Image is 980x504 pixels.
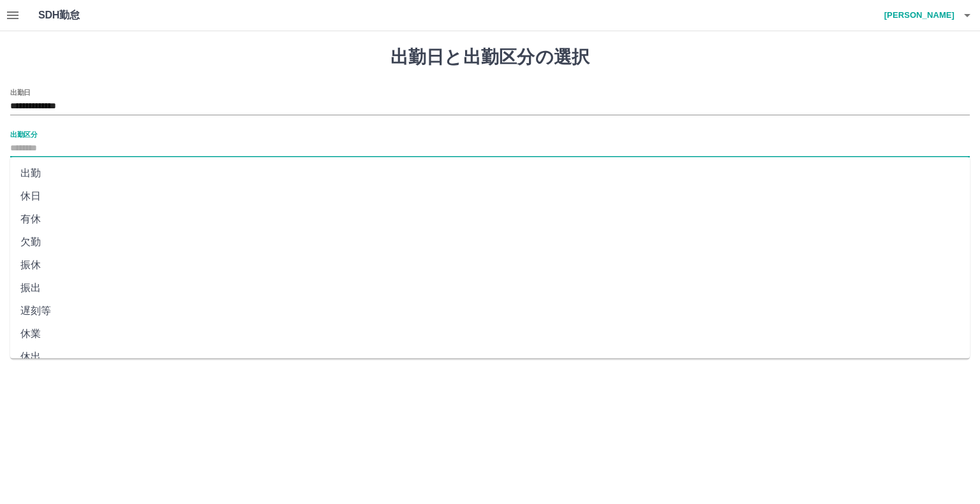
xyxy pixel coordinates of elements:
li: 休出 [10,345,970,368]
label: 出勤区分 [10,129,37,139]
label: 出勤日 [10,87,31,97]
li: 遅刻等 [10,299,970,322]
li: 振休 [10,254,970,277]
li: 振出 [10,277,970,299]
h1: 出勤日と出勤区分の選択 [10,47,970,68]
li: 休日 [10,185,970,208]
li: 欠勤 [10,231,970,254]
li: 出勤 [10,162,970,185]
li: 有休 [10,208,970,231]
li: 休業 [10,322,970,345]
